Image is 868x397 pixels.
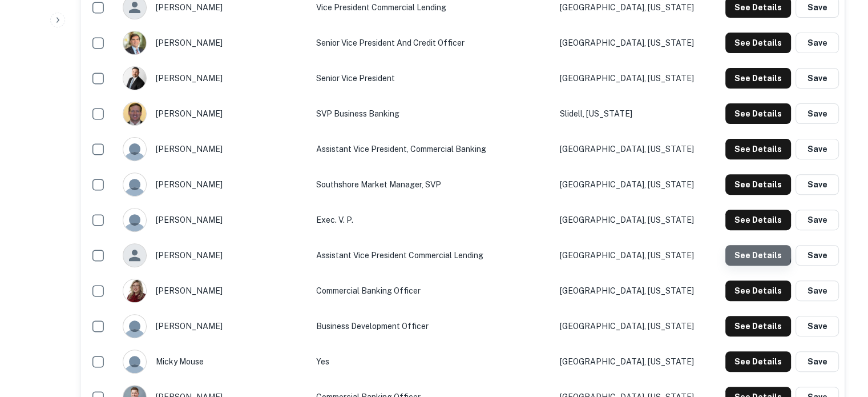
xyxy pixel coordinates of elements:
[123,137,304,161] div: [PERSON_NAME]
[310,273,554,308] td: Commercial Banking Officer
[310,25,554,61] td: Senior Vice President and Credit Officer
[796,174,839,195] button: Save
[310,238,554,273] td: Assistant Vice President Commercial Lending
[554,202,710,238] td: [GEOGRAPHIC_DATA], [US_STATE]
[310,202,554,238] td: Exec. V. P.
[725,174,791,195] button: See Details
[123,208,304,232] div: [PERSON_NAME]
[123,243,304,267] div: [PERSON_NAME]
[123,102,146,125] img: 1517016970247
[725,351,791,372] button: See Details
[725,33,791,53] button: See Details
[796,139,839,159] button: Save
[554,167,710,202] td: [GEOGRAPHIC_DATA], [US_STATE]
[123,66,304,90] div: [PERSON_NAME]
[310,167,554,202] td: Southshore Market Manager, SVP
[796,280,839,301] button: Save
[123,31,304,55] div: [PERSON_NAME]
[796,351,839,372] button: Save
[554,344,710,379] td: [GEOGRAPHIC_DATA], [US_STATE]
[554,96,710,131] td: Slidell, [US_STATE]
[796,103,839,124] button: Save
[725,316,791,336] button: See Details
[123,102,304,126] div: [PERSON_NAME]
[123,350,146,373] img: 9c8pery4andzj6ohjkjp54ma2
[796,210,839,230] button: Save
[123,138,146,161] img: 9c8pery4andzj6ohjkjp54ma2
[811,306,868,360] iframe: Chat Widget
[554,131,710,167] td: [GEOGRAPHIC_DATA], [US_STATE]
[796,68,839,89] button: Save
[123,315,146,338] img: 9c8pery4andzj6ohjkjp54ma2
[796,33,839,53] button: Save
[123,31,146,54] img: 1516492412511
[725,103,791,124] button: See Details
[725,245,791,266] button: See Details
[554,273,710,308] td: [GEOGRAPHIC_DATA], [US_STATE]
[310,308,554,344] td: Business Development Officer
[554,238,710,273] td: [GEOGRAPHIC_DATA], [US_STATE]
[725,139,791,159] button: See Details
[123,350,304,374] div: micky mouse
[554,308,710,344] td: [GEOGRAPHIC_DATA], [US_STATE]
[123,314,304,338] div: [PERSON_NAME]
[554,25,710,61] td: [GEOGRAPHIC_DATA], [US_STATE]
[123,279,304,303] div: [PERSON_NAME]
[554,61,710,96] td: [GEOGRAPHIC_DATA], [US_STATE]
[796,316,839,336] button: Save
[123,173,146,196] img: 9c8pery4andzj6ohjkjp54ma2
[123,173,304,197] div: [PERSON_NAME]
[310,61,554,96] td: Senior Vice President
[123,279,146,302] img: 1674583967659
[123,67,146,90] img: 1701556723275
[725,210,791,230] button: See Details
[310,344,554,379] td: yes
[310,96,554,131] td: SVP Business Banking
[725,280,791,301] button: See Details
[123,208,146,231] img: 9c8pery4andzj6ohjkjp54ma2
[310,131,554,167] td: Assistant Vice President, Commercial Banking
[725,68,791,89] button: See Details
[796,245,839,266] button: Save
